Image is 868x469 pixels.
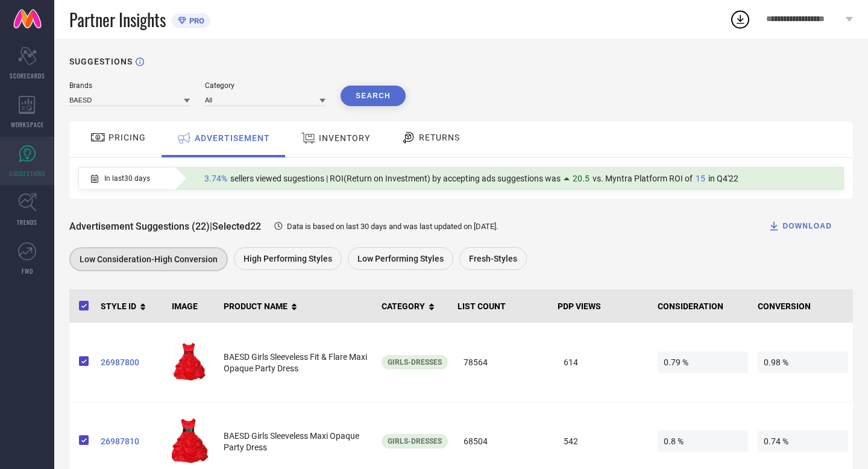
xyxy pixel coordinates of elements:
th: LIST COUNT [453,289,553,323]
span: BAESD Girls Sleeveless Maxi Opaque Party Dress [224,431,359,452]
span: Girls-Dresses [388,437,442,445]
span: In last 30 days [104,174,150,183]
span: Advertisement Suggestions (22) [69,221,210,232]
span: 78564 [458,351,548,373]
span: High Performing Styles [244,254,332,263]
span: 614 [558,351,648,373]
th: CONSIDERATION [653,289,753,323]
div: Category [205,81,325,90]
span: 0.8 % [658,430,748,452]
span: Girls-Dresses [388,358,442,367]
span: Data is based on last 30 days and was last updated on [DATE] . [287,222,498,231]
div: Open download list [729,8,751,30]
img: 28a3fe69-e94a-475b-a1b2-8f931de1dce81705490980928BAESDRedSatinFitFlareMaxiDress1.jpg [172,337,208,385]
span: RETURNS [419,133,460,142]
img: aa47d352-a7bc-4f82-9807-6575c080c1261705487671052BAESDGreenSatinMaxiDress1.jpg [172,416,208,464]
th: CONVERSION [753,289,853,323]
span: 542 [558,430,648,452]
button: Search [341,86,406,106]
th: PDP VIEWS [553,289,653,323]
div: Percentage of sellers who have viewed suggestions for the current Insight Type [198,171,744,186]
span: in Q4'22 [708,174,738,183]
span: Low Consideration-High Conversion [80,254,218,264]
th: IMAGE [167,289,219,323]
span: 0.79 % [658,351,748,373]
th: STYLE ID [96,289,167,323]
span: BAESD Girls Sleeveless Fit & Flare Maxi Opaque Party Dress [224,352,367,373]
span: 68504 [458,430,548,452]
span: Low Performing Styles [357,254,444,263]
a: 26987810 [101,436,162,446]
span: Fresh-Styles [469,254,517,263]
th: CATEGORY [377,289,453,323]
th: PRODUCT NAME [219,289,377,323]
div: DOWNLOAD [768,220,832,232]
span: WORKSPACE [11,120,44,129]
span: ADVERTISEMENT [195,133,270,143]
span: 0.98 % [758,351,848,373]
span: PRICING [108,133,146,142]
span: 20.5 [573,174,590,183]
div: Brands [69,81,190,90]
span: 3.74% [204,174,227,183]
span: SUGGESTIONS [9,169,46,178]
span: 0.74 % [758,430,848,452]
span: vs. Myntra Platform ROI of [593,174,693,183]
a: 26987800 [101,357,162,367]
button: DOWNLOAD [753,214,847,238]
span: sellers viewed sugestions | ROI(Return on Investment) by accepting ads suggestions was [230,174,561,183]
span: INVENTORY [319,133,370,143]
span: 15 [696,174,705,183]
h1: SUGGESTIONS [69,57,133,66]
span: TRENDS [17,218,37,227]
span: FWD [22,266,33,275]
span: Partner Insights [69,7,166,32]
span: Selected 22 [212,221,261,232]
span: | [210,221,212,232]
span: PRO [186,16,204,25]
span: SCORECARDS [10,71,45,80]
